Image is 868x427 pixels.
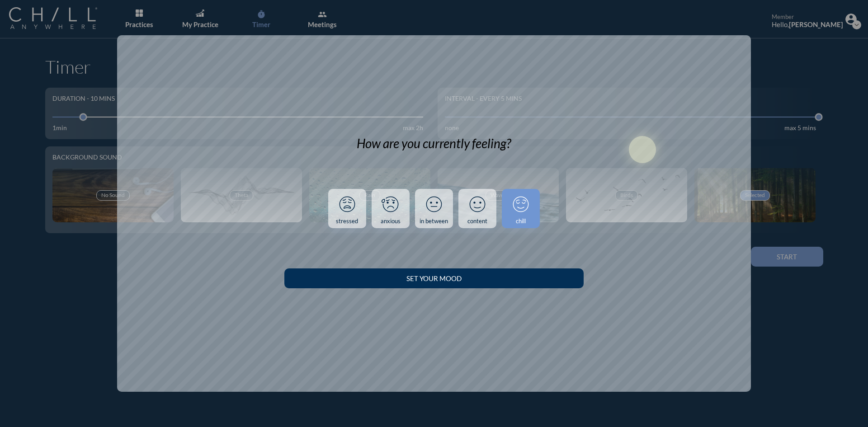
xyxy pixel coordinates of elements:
a: in between [415,189,453,229]
button: Set your Mood [284,268,583,288]
a: content [458,189,496,229]
div: Set your Mood [300,274,567,282]
a: anxious [372,189,410,229]
div: stressed [336,218,358,225]
div: anxious [381,218,401,225]
div: How are you currently feeling? [357,136,511,151]
a: stressed [328,189,366,229]
a: chill [502,189,540,229]
div: in between [420,218,448,225]
div: content [467,218,487,225]
div: chill [516,218,526,225]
